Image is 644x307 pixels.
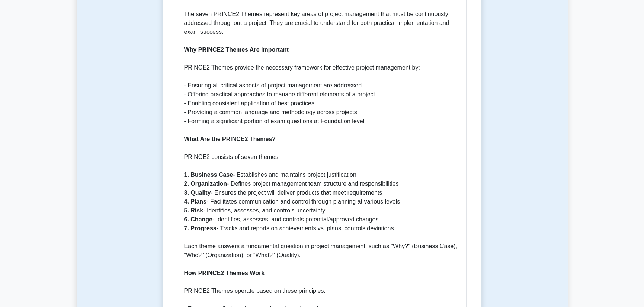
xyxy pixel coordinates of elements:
[184,172,233,178] b: 1. Business Case
[184,47,289,53] b: Why PRINCE2 Themes Are Important
[184,136,276,142] b: What Are the PRINCE2 Themes?
[184,225,217,231] b: 7. Progress
[184,189,211,196] b: 3. Quality
[184,216,212,223] b: 6. Change
[184,180,227,187] b: 2. Organization
[184,207,204,214] b: 5. Risk
[184,270,265,276] b: How PRINCE2 Themes Work
[184,198,206,205] b: 4. Plans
